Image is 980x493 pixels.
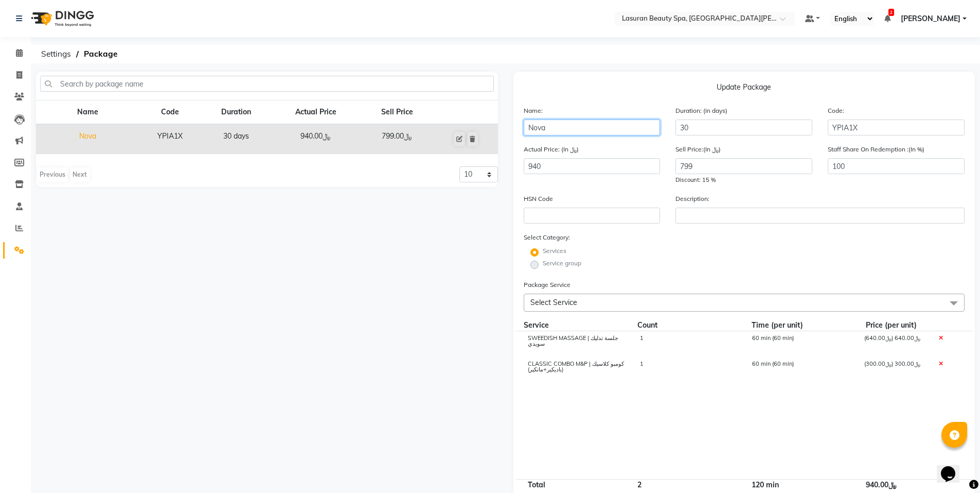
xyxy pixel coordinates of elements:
label: Staff Share On Redemption :(In %) [828,145,924,154]
label: Actual Price: (In ﷼) [524,145,579,154]
th: Code [139,100,201,125]
span: Discount: 15 % [675,176,716,183]
td: YPIA1X [139,124,201,154]
label: Sell Price:(In ﷼) [675,145,721,154]
span: 1 [639,360,643,367]
div: ﷼300.00 (﷼300.00) [856,361,931,379]
iframe: chat widget [937,452,970,483]
td: ﷼940.00 [271,124,360,154]
div: ﷼640.00 (﷼640.00) [856,335,931,353]
div: 2 [630,480,744,490]
span: CLASSIC COMBO M&P | كومبو كلاسيك (باديكير+مانكير) [528,360,624,373]
span: [PERSON_NAME] [901,13,960,24]
th: Name [36,100,139,125]
div: Time (per unit) [744,320,858,331]
span: Settings [36,45,76,63]
label: Duration: (in days) [675,106,727,115]
div: Count [630,320,744,331]
td: ﷼799.00 [360,124,434,154]
a: 2 [884,14,890,23]
label: Package Service [524,280,571,290]
span: SWEEDISH MASSAGE | جلسة تدليك سويدي [528,334,618,347]
label: Services [543,246,566,256]
div: 60 min (60 min) [744,335,856,353]
div: 60 min (60 min) [744,361,856,379]
label: Name: [524,106,543,115]
th: Duration [201,100,271,125]
span: 1 [639,334,643,342]
span: Package [79,45,122,63]
label: Select Category: [524,233,570,242]
div: 120 min [744,480,858,490]
label: HSN Code [524,194,553,203]
label: Code: [828,106,844,115]
label: Service group [543,259,581,268]
th: Actual Price [271,100,360,125]
img: logo [26,4,97,33]
label: Description: [675,194,709,203]
div: Service [516,320,630,331]
th: Sell Price [360,100,434,125]
div: Price (per unit) [858,320,934,331]
td: Nova [36,124,139,154]
input: Search by package name [40,76,494,92]
p: Update Package [524,82,965,97]
td: 30 days [201,124,271,154]
div: ﷼940.00 [858,480,934,490]
span: 2 [888,9,894,16]
span: Select Service [530,298,577,307]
